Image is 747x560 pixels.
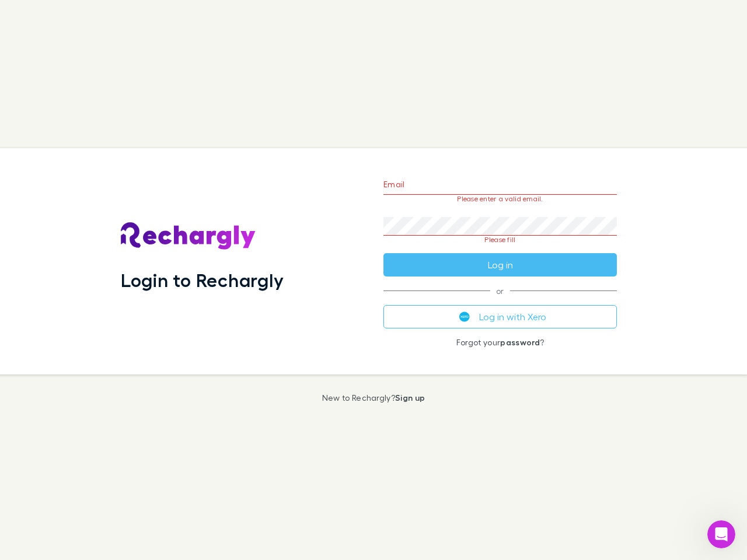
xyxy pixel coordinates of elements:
[121,269,284,291] h1: Login to Rechargly
[121,222,256,250] img: Rechargly's Logo
[322,393,425,402] p: New to Rechargly?
[383,305,617,328] button: Log in with Xero
[383,236,617,244] p: Please fill
[383,338,617,347] p: Forgot your ?
[459,311,470,322] img: Xero's logo
[707,520,735,548] iframe: Intercom live chat
[500,337,540,347] a: password
[383,195,617,203] p: Please enter a valid email.
[395,393,425,402] a: Sign up
[383,253,617,276] button: Log in
[383,290,617,291] span: or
